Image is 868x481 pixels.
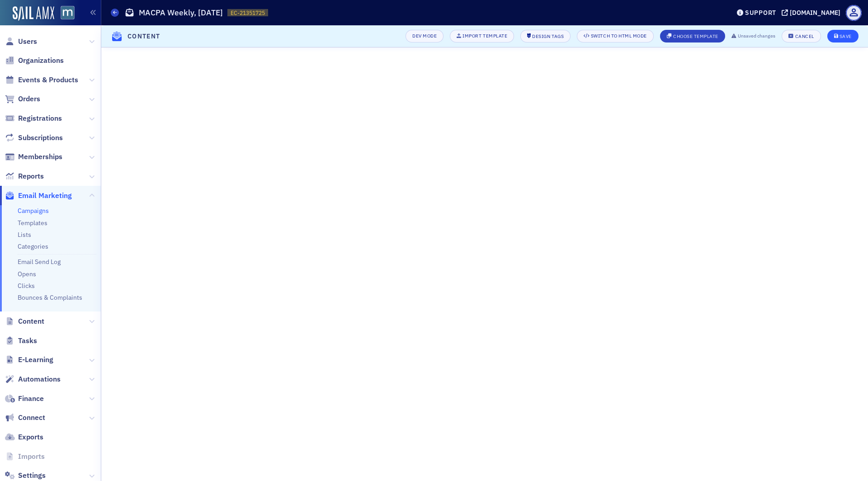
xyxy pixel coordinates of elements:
a: Content [5,316,44,326]
div: Choose Template [673,34,718,39]
a: Subscriptions [5,133,63,143]
span: Connect [18,413,45,423]
a: Bounces & Complaints [18,293,82,302]
a: Organizations [5,56,64,66]
button: [DOMAIN_NAME] [782,9,844,16]
span: Users [18,37,37,47]
h4: Content [127,32,160,41]
button: Dev Mode [406,30,443,42]
span: Email Marketing [18,191,72,201]
a: Connect [5,413,45,423]
div: Design Tags [532,34,564,39]
a: Opens [18,270,36,278]
a: Clicks [18,282,35,290]
a: Exports [5,432,43,442]
button: Save [827,30,859,42]
span: Imports [18,452,45,462]
span: Registrations [18,113,62,123]
div: Import Template [462,33,507,38]
img: SailAMX [61,6,75,20]
a: Email Marketing [5,191,72,201]
a: Finance [5,394,44,404]
span: Subscriptions [18,133,63,143]
span: Events & Products [18,75,78,85]
a: View Homepage [54,6,75,21]
span: E-Learning [18,355,53,365]
a: Campaigns [18,207,49,215]
a: Tasks [5,336,37,346]
span: Organizations [18,56,64,66]
a: Registrations [5,113,62,123]
span: Reports [18,171,44,181]
span: Profile [846,5,862,21]
span: Memberships [18,152,62,162]
div: [DOMAIN_NAME] [790,9,840,17]
span: Settings [18,471,46,481]
button: Cancel [782,30,821,42]
span: Exports [18,432,43,442]
span: Tasks [18,336,37,346]
button: Switch to HTML Mode [577,30,654,42]
img: SailAMX [13,6,54,21]
a: Imports [5,452,45,462]
button: Design Tags [520,30,571,42]
a: E-Learning [5,355,53,365]
a: Templates [18,219,47,227]
button: Import Template [450,30,514,42]
div: Cancel [795,34,814,39]
a: Lists [18,231,31,239]
a: Users [5,37,37,47]
div: Support [745,9,776,17]
a: Reports [5,171,44,181]
div: Save [840,34,852,39]
span: Content [18,316,44,326]
span: Automations [18,374,61,384]
h1: MACPA Weekly, [DATE] [139,7,223,18]
a: Settings [5,471,46,481]
button: Choose Template [660,30,725,42]
a: Events & Products [5,75,78,85]
span: Unsaved changes [738,33,775,40]
a: Categories [18,242,48,250]
a: Automations [5,374,61,384]
a: Memberships [5,152,62,162]
a: Orders [5,94,40,104]
span: Orders [18,94,40,104]
span: Finance [18,394,44,404]
a: Email Send Log [18,258,61,266]
div: Switch to HTML Mode [591,33,647,38]
span: EC-21351725 [231,9,265,17]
